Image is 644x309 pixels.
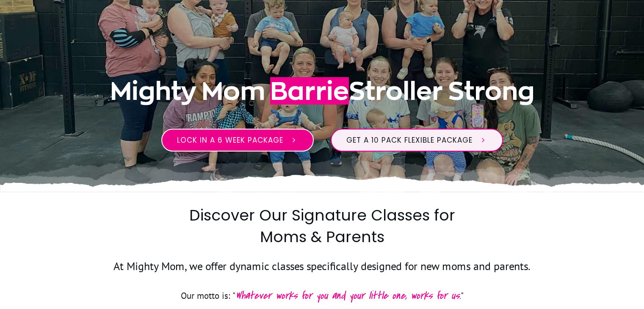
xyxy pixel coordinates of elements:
[331,129,503,152] a: Get a 10 pack flexible package
[161,129,314,152] a: Lock in a 6 week package
[69,74,576,118] h1: Stroller Strong
[169,285,475,306] p: Our motto is: " "
[110,77,265,105] span: Mighty Mom
[346,135,473,145] span: Get a 10 pack flexible package
[173,205,471,258] h2: Discover Our Signature Classes for Moms & Parents
[235,288,459,303] span: Whatever works for you and your little one, works for us
[177,135,283,145] span: Lock in a 6 week package
[69,259,576,284] h3: At Mighty Mom, we offer dynamic classes specifically designed for new moms and parents.
[270,77,349,105] span: Barrie
[235,288,461,303] span: .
